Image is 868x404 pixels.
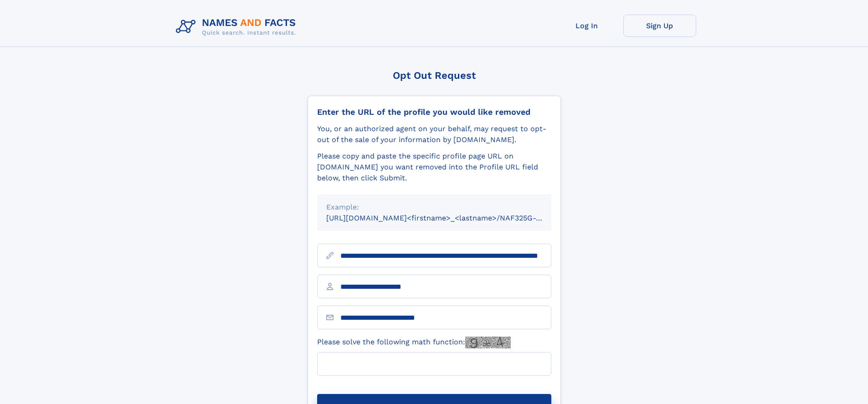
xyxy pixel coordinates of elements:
div: Enter the URL of the profile you would like removed [317,107,551,117]
small: [URL][DOMAIN_NAME]<firstname>_<lastname>/NAF325G-xxxxxxxx [326,214,569,222]
div: Please copy and paste the specific profile page URL on [DOMAIN_NAME] you want removed into the Pr... [317,151,551,184]
a: Sign Up [623,15,696,37]
div: Example: [326,202,542,213]
a: Log In [550,15,623,37]
div: Opt Out Request [308,70,561,81]
img: Logo Names and Facts [172,15,303,39]
label: Please solve the following math function: [317,337,511,348]
div: You, or an authorized agent on your behalf, may request to opt-out of the sale of your informatio... [317,123,551,145]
